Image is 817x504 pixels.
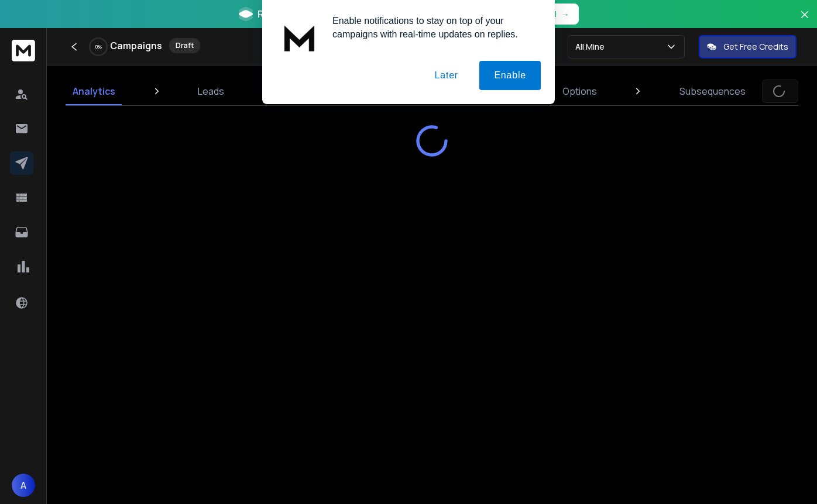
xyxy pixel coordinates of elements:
button: A [12,474,35,497]
div: Enable notifications to stay on top of your campaigns with real-time updates on replies. [323,14,541,41]
img: notification icon [276,14,323,61]
button: Enable [479,61,541,90]
button: Later [420,61,472,90]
